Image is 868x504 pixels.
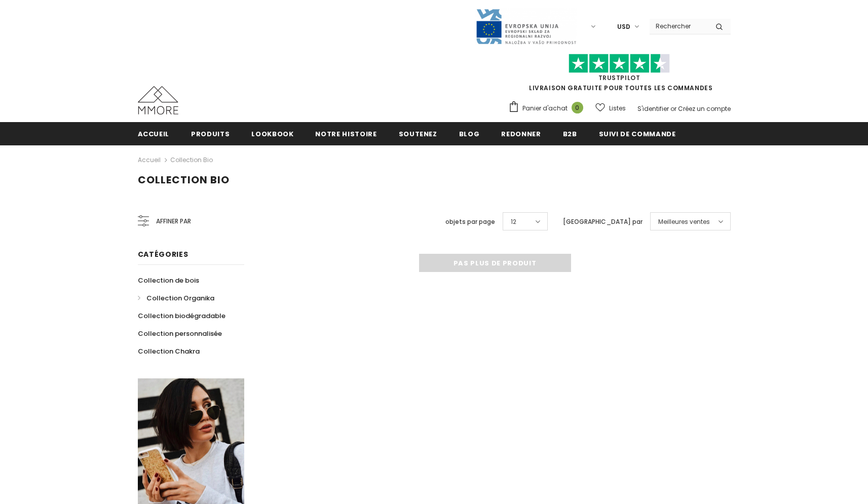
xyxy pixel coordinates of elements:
span: 12 [511,217,516,227]
span: Suivi de commande [599,129,676,139]
img: Cas MMORE [138,86,178,114]
img: Javni Razpis [475,8,577,45]
a: Redonner [501,122,541,145]
a: Produits [191,122,230,145]
span: Produits [191,129,230,139]
a: Collection Bio [170,156,213,164]
span: 0 [572,102,583,113]
a: Accueil [138,154,161,166]
a: Collection de bois [138,272,199,289]
a: Collection Organika [138,289,214,307]
span: Collection Chakra [138,346,200,356]
span: Notre histoire [315,129,376,139]
a: S'identifier [637,104,669,113]
label: [GEOGRAPHIC_DATA] par [563,217,643,227]
span: Meilleures ventes [658,217,710,227]
span: Collection Organika [146,293,214,303]
label: objets par page [445,217,495,227]
span: B2B [563,129,577,139]
a: Blog [459,122,480,145]
span: Blog [459,129,480,139]
a: Suivi de commande [599,122,676,145]
span: Listes [609,103,626,113]
span: Collection biodégradable [138,311,225,321]
a: B2B [563,122,577,145]
span: or [670,104,676,113]
span: USD [617,22,630,32]
a: Javni Razpis [475,22,577,30]
span: Collection Bio [138,173,230,187]
a: Listes [595,99,626,117]
a: Lookbook [251,122,293,145]
span: Panier d'achat [522,103,568,113]
span: Affiner par [156,216,191,227]
input: Search Site [650,19,708,33]
span: Catégories [138,249,188,259]
a: Créez un compte [678,104,731,113]
img: Faites confiance aux étoiles pilotes [569,54,670,73]
a: Collection Chakra [138,342,200,360]
span: Lookbook [251,129,293,139]
a: Collection personnalisée [138,325,222,342]
span: LIVRAISON GRATUITE POUR TOUTES LES COMMANDES [508,58,731,92]
span: soutenez [399,129,437,139]
span: Collection personnalisée [138,329,222,338]
span: Accueil [138,129,170,139]
a: soutenez [399,122,437,145]
span: Redonner [501,129,541,139]
a: Notre histoire [315,122,376,145]
span: Collection de bois [138,276,199,285]
a: Panier d'achat 0 [508,101,588,116]
a: TrustPilot [598,73,640,82]
a: Accueil [138,122,170,145]
a: Collection biodégradable [138,307,225,325]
